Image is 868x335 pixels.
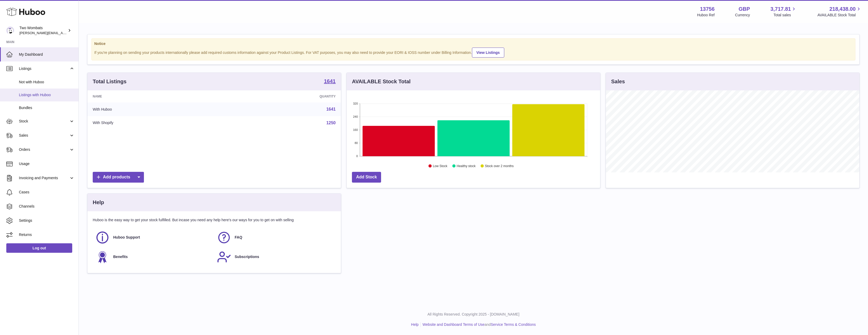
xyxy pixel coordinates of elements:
span: Settings [19,218,75,223]
a: Subscriptions [217,250,333,264]
a: Help [411,322,419,327]
a: 1641 [326,107,336,111]
div: Two Wombats [19,25,67,35]
span: Total sales [773,13,797,18]
text: 320 [353,102,358,105]
span: Usage [19,161,75,166]
span: Stock [19,119,69,124]
a: Service Terms & Conditions [491,322,536,327]
th: Name [87,90,224,102]
strong: Notice [94,41,853,46]
a: 3,717.81 Total sales [771,6,797,18]
h3: Sales [611,78,625,85]
span: My Dashboard [19,52,75,57]
p: Huboo is the easy way to get your stock fulfilled. But incase you need any help here's our ways f... [93,218,336,223]
a: Website and Dashboard Terms of Use [423,322,485,327]
span: Listings [19,66,69,71]
img: alan@twowombats.com [6,27,14,34]
text: Stock over 2 months [485,164,513,168]
span: Returns [19,232,75,237]
a: Log out [6,243,72,253]
span: Huboo Support [113,235,140,240]
a: 1250 [326,121,336,125]
td: With Huboo [87,102,224,116]
span: 218,438.00 [829,6,856,13]
span: 3,717.81 [771,6,791,13]
text: 80 [355,141,358,145]
span: AVAILABLE Stock Total [817,13,862,18]
a: Add Stock [352,172,381,183]
a: 218,438.00 AVAILABLE Stock Total [817,6,862,18]
div: If you're planning on sending your products internationally please add required customs informati... [94,47,853,58]
text: Low Stock [433,164,448,168]
strong: 1641 [324,79,336,84]
text: 0 [356,154,358,158]
a: Benefits [95,250,212,264]
span: Sales [19,133,69,138]
th: Quantity [224,90,341,102]
a: View Listings [472,48,504,58]
span: Invoicing and Payments [19,176,69,181]
div: Currency [735,13,750,18]
span: Channels [19,204,75,209]
span: Benefits [113,254,128,259]
span: FAQ [235,235,242,240]
span: Cases [19,190,75,195]
a: 1641 [324,79,336,85]
a: Add products [93,172,144,183]
text: 240 [353,115,358,118]
strong: GBP [739,6,750,13]
span: Bundles [19,105,75,110]
h3: AVAILABLE Stock Total [352,78,410,85]
span: [PERSON_NAME][EMAIL_ADDRESS][DOMAIN_NAME] [19,31,105,35]
span: Not with Huboo [19,80,75,85]
strong: 13756 [700,6,715,13]
h3: Help [93,199,104,206]
h3: Total Listings [93,78,127,85]
li: and [421,322,536,327]
span: Orders [19,147,69,152]
text: Healthy stock [457,164,476,168]
p: All Rights Reserved. Copyright 2025 - [DOMAIN_NAME] [83,312,864,317]
td: With Shopify [87,116,224,130]
a: FAQ [217,230,333,245]
span: Subscriptions [235,254,259,259]
a: Huboo Support [95,230,212,245]
text: 160 [353,128,358,131]
div: Huboo Ref [697,13,715,18]
span: Listings with Huboo [19,92,75,97]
